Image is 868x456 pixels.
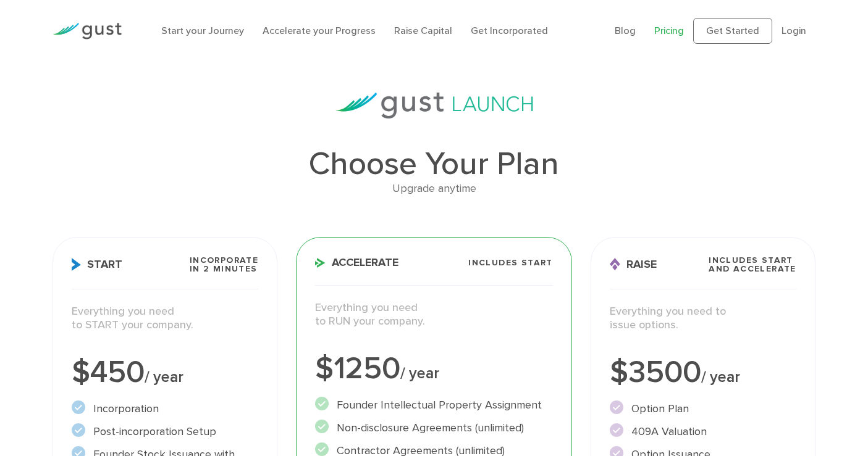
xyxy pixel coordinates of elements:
[53,148,815,180] h1: Choose Your Plan
[315,397,553,413] li: Founder Intellectual Property Assignment
[315,354,553,384] div: $1250
[72,258,81,271] img: Start Icon X2
[400,364,439,383] span: / year
[315,258,326,268] img: Accelerate Icon
[468,259,553,267] span: Includes START
[615,25,636,36] a: Blog
[190,256,258,273] span: Incorporate in 2 Minutes
[610,423,796,440] li: 409A Valuation
[471,25,548,36] a: Get Incorporated
[610,258,620,271] img: Raise Icon
[263,25,376,36] a: Accelerate your Progress
[53,23,122,39] img: Gust Logo
[610,258,657,271] span: Raise
[72,305,258,333] p: Everything you need to START your company.
[315,301,553,329] p: Everything you need to RUN your company.
[335,93,533,118] img: gust-launch-logos.svg
[72,400,258,417] li: Incorporation
[315,257,398,268] span: Accelerate
[693,18,772,44] a: Get Started
[782,25,806,36] a: Login
[610,357,796,388] div: $3500
[72,357,258,388] div: $450
[701,368,740,386] span: / year
[709,256,796,273] span: Includes START and ACCELERATE
[654,25,684,36] a: Pricing
[610,305,796,333] p: Everything you need to issue options.
[315,420,553,436] li: Non-disclosure Agreements (unlimited)
[610,400,796,417] li: Option Plan
[53,180,815,198] div: Upgrade anytime
[72,423,258,440] li: Post-incorporation Setup
[72,258,122,271] span: Start
[394,25,452,36] a: Raise Capital
[161,25,244,36] a: Start your Journey
[145,368,183,386] span: / year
